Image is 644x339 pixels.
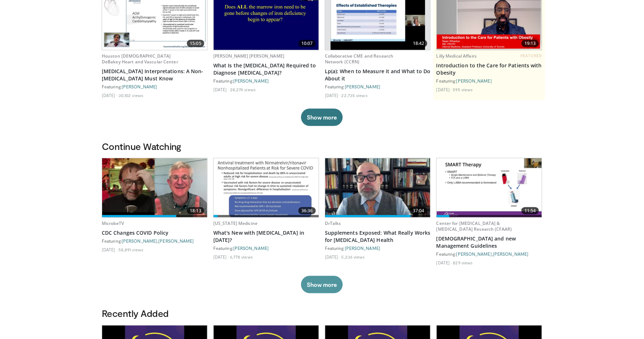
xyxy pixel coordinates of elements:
div: Featuring: , [436,251,542,257]
span: 15:05 [187,40,204,47]
a: DrTalks [325,220,341,226]
li: [DATE] [102,247,117,252]
div: Featuring: [213,78,319,84]
a: [MEDICAL_DATA] Interpretations: A Non-[MEDICAL_DATA] Must Know [102,68,208,82]
img: e6ac19ea-06ec-4e73-bb2e-8837b1071482.620x360_q85_upscale.jpg [214,158,319,217]
span: 36:36 [298,207,316,214]
span: 10:07 [298,40,316,47]
a: Supplements Exposed: What Really Works for [MEDICAL_DATA] Health [325,229,431,244]
li: [DATE] [102,92,117,98]
div: Featuring: , [102,238,208,244]
li: 22,735 views [342,92,368,98]
span: FEATURED [521,53,542,58]
a: [PERSON_NAME] [158,238,194,243]
a: [PERSON_NAME] [233,78,269,83]
a: [PERSON_NAME] [493,251,528,256]
button: Show more [301,276,343,293]
a: CDC Changes COVID Policy [102,229,208,237]
a: 18:13 [102,158,207,217]
div: Featuring: [325,84,431,89]
a: [DEMOGRAPHIC_DATA] and new Management Guidelines [436,235,542,250]
div: Featuring: [325,245,431,251]
a: [PERSON_NAME] [345,84,380,89]
a: Lilly Medical Affairs [436,53,477,59]
span: 18:13 [187,207,204,214]
li: [DATE] [213,87,229,92]
li: 30,102 views [118,92,143,98]
li: 595 views [453,87,473,92]
a: Houston [DEMOGRAPHIC_DATA] DeBakey Heart and Vascular Center [102,53,178,65]
img: 72ac0e37-d809-477d-957a-85a66e49561a.620x360_q85_upscale.jpg [102,158,207,217]
li: 28,274 views [230,87,256,92]
span: 37:04 [410,207,427,214]
a: [PERSON_NAME] [456,251,492,256]
li: 6,778 views [230,254,253,260]
a: [US_STATE] Medicine [213,220,258,226]
a: Introduction to the Care for Patients with Obesity [436,62,542,76]
a: Center for [MEDICAL_DATA] & [MEDICAL_DATA] Research (CFAAR) [436,220,512,232]
li: [DATE] [436,260,452,265]
li: 829 views [453,260,473,265]
li: [DATE] [325,254,340,260]
a: 37:04 [325,158,430,217]
img: 4cd3b20c-8c86-4450-8561-6792cd17c03b.620x360_q85_upscale.jpg [437,158,542,217]
span: 18:42 [410,40,427,47]
a: 11:54 [437,158,542,217]
li: [DATE] [213,254,229,260]
li: 58,891 views [118,247,143,252]
h3: Continue Watching [102,141,542,152]
div: Featuring: [102,84,208,89]
span: 11:54 [522,207,539,214]
a: What Is the [MEDICAL_DATA] Required to Diagnose [MEDICAL_DATA]? [213,62,319,76]
span: 19:13 [522,40,539,47]
img: 649d3fc0-5ee3-4147-b1a3-955a692e9799.620x360_q85_upscale.jpg [325,158,430,217]
li: [DATE] [325,92,340,98]
a: What's New with [MEDICAL_DATA] in [DATE]? [213,229,319,244]
a: 36:36 [214,158,319,217]
a: MicrobeTV [102,220,124,226]
a: [PERSON_NAME] [233,246,269,251]
h3: Recently Added [102,308,542,319]
div: Featuring: [213,245,319,251]
button: Show more [301,109,343,126]
div: Featuring: [436,78,542,84]
a: [PERSON_NAME] [456,78,492,83]
a: [PERSON_NAME] [345,246,380,251]
a: Lp(a): When to Measure it and What to Do About it [325,68,431,82]
a: Collaborative CME and Research Network (CCRN) [325,53,394,65]
a: [PERSON_NAME] [PERSON_NAME] [213,53,284,59]
a: [PERSON_NAME] [122,238,157,243]
li: 5,236 views [342,254,365,260]
li: [DATE] [436,87,452,92]
a: [PERSON_NAME] [122,84,157,89]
